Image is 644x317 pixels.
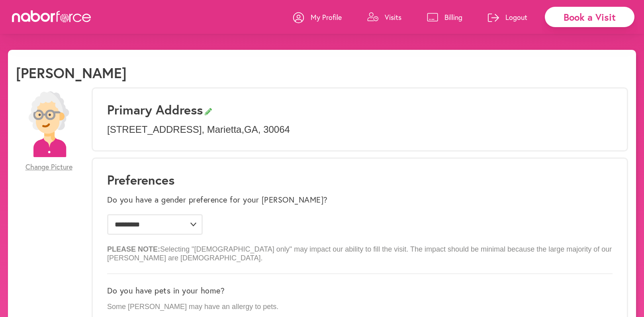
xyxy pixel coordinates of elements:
[107,286,225,295] label: Do you have pets in your home?
[444,12,462,22] p: Billing
[25,163,72,171] span: Change Picture
[107,239,613,262] p: Selecting "[DEMOGRAPHIC_DATA] only" may impact our ability to fill the visit. The impact should b...
[16,64,127,81] h1: [PERSON_NAME]
[488,5,527,29] a: Logout
[311,12,342,22] p: My Profile
[545,7,634,27] div: Book a Visit
[107,102,613,117] h3: Primary Address
[107,124,613,136] p: [STREET_ADDRESS] , Marietta , GA , 30064
[16,91,82,157] img: efc20bcf08b0dac87679abea64c1faab.png
[107,303,613,311] p: Some [PERSON_NAME] may have an allergy to pets.
[107,195,328,205] label: Do you have a gender preference for your [PERSON_NAME]?
[107,245,160,253] b: PLEASE NOTE:
[505,12,527,22] p: Logout
[293,5,342,29] a: My Profile
[107,172,613,187] h1: Preferences
[367,5,401,29] a: Visits
[385,12,401,22] p: Visits
[427,5,462,29] a: Billing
